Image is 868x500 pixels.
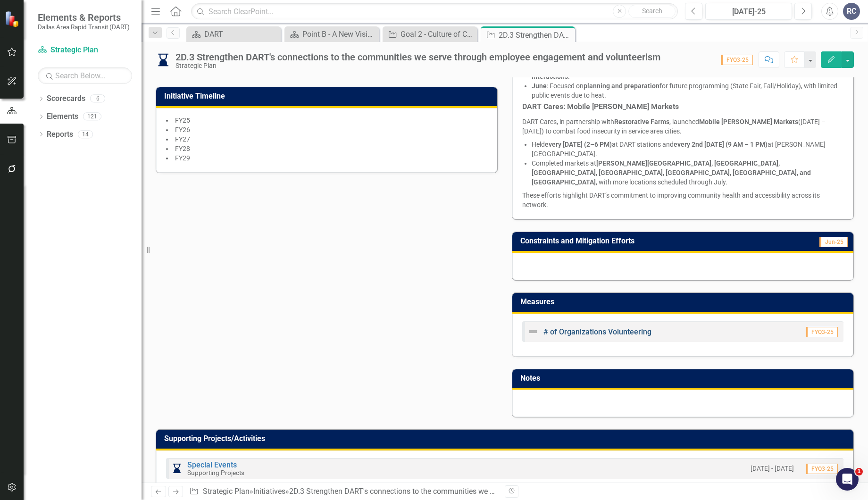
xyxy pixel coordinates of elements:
strong: planning and preparation [584,82,659,90]
strong: [PERSON_NAME][GEOGRAPHIC_DATA], [GEOGRAPHIC_DATA], [GEOGRAPHIC_DATA], [GEOGRAPHIC_DATA], [GEOGRAP... [532,159,811,186]
span: FY25 [175,117,190,124]
p: Held at DART stations and at [PERSON_NAME][GEOGRAPHIC_DATA]. [532,140,843,158]
span: FY26 [175,126,190,133]
strong: every 2nd [DATE] (9 AM – 1 PM) [674,141,768,148]
a: Strategic Plan [38,45,132,56]
small: Dallas Area Rapid Transit (DART) [38,23,130,31]
div: 2D.3 Strengthen DART's connections to the communities we serve through employee engagement and vo... [289,487,672,496]
span: FYQ3-25 [806,327,838,337]
a: # of Organizations Volunteering [543,327,651,336]
a: Scorecards [47,93,85,104]
span: 1 [855,468,863,475]
span: Elements & Reports [38,12,130,23]
a: Strategic Plan [203,487,250,496]
a: Point B - A New Vision for Mobility in [GEOGRAPHIC_DATA][US_STATE] [287,28,376,40]
button: Search [628,5,676,18]
div: [DATE]-25 [709,6,789,17]
strong: 7,300 direct booth interactions [532,63,806,80]
h3: Constraints and Mitigation Efforts [520,237,782,245]
iframe: Intercom live chat [836,468,859,491]
a: DART [189,28,278,40]
div: Goal 2 - Culture of Collaboration [401,28,475,40]
div: 121 [83,113,101,121]
p: DART Cares, in partnership with , launched ([DATE] – [DATE]) to combat food insecurity in service... [522,115,843,138]
p: Completed markets at , with more locations scheduled through July. [532,158,843,187]
small: Supporting Projects [187,469,244,476]
div: 2D.3 Strengthen DART's connections to the communities we serve through employee engagement and vo... [175,52,660,62]
p: These efforts highlight DART’s commitment to improving community health and accessibility across ... [522,189,843,209]
strong: June [532,82,547,90]
img: ClearPoint Strategy [5,11,21,27]
a: Elements [47,111,78,122]
strong: every [DATE] (2–6 PM) [545,141,612,148]
a: Special Events [187,460,237,469]
div: 2D.3 Strengthen DART's connections to the communities we serve through employee engagement and vo... [499,29,573,41]
span: Search [642,7,662,15]
div: » » [189,486,498,497]
img: In Progress [156,52,171,67]
button: RC [843,3,860,20]
img: In Progress [171,463,183,474]
span: FY29 [175,154,190,162]
span: FYQ3-25 [806,464,838,474]
h3: Supporting Projects/Activities [164,434,849,443]
a: Reports [47,129,73,140]
h3: Initiative Timeline [164,92,492,100]
div: Strategic Plan [175,62,660,69]
div: Point B - A New Vision for Mobility in [GEOGRAPHIC_DATA][US_STATE] [302,28,376,40]
span: FY27 [175,135,190,143]
h3: Measures [520,298,849,306]
input: Search ClearPoint... [191,3,678,20]
h3: Notes [520,374,849,383]
img: Not Defined [527,326,539,337]
button: [DATE]-25 [705,3,792,20]
strong: DART Cares: Mobile [PERSON_NAME] Markets [522,102,679,111]
span: FYQ3-25 [721,55,753,65]
strong: Restorative Farms [614,118,669,125]
small: [DATE] - [DATE] [751,464,794,473]
a: Goal 2 - Culture of Collaboration [385,28,475,40]
p: : Focused on for future programming (State Fair, Fall/Holiday), with limited public events due to... [532,81,843,100]
div: DART [204,28,278,40]
div: 14 [78,130,93,138]
input: Search Below... [38,67,132,84]
strong: Mobile [PERSON_NAME] Markets [699,118,798,125]
span: FY28 [175,145,190,152]
span: Jun-25 [819,237,848,247]
a: Initiatives [253,487,285,496]
div: 6 [90,95,105,103]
